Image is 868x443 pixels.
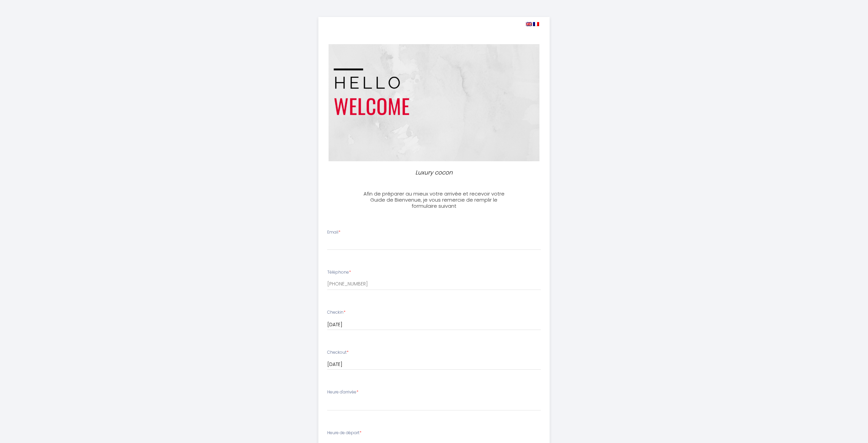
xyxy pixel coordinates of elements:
[533,22,539,26] img: fr.png
[327,430,361,436] label: Heure de départ
[526,22,532,26] img: en.png
[361,168,507,177] p: Luxury cocon
[327,269,351,276] label: Téléphone
[327,389,358,395] label: Heure d'arrivée
[327,309,346,316] label: Checkin
[327,349,349,356] label: Checkout
[358,191,509,209] h3: Afin de préparer au mieux votre arrivée et recevoir votre Guide de Bienvenue, je vous remercie de...
[327,229,340,236] label: Email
